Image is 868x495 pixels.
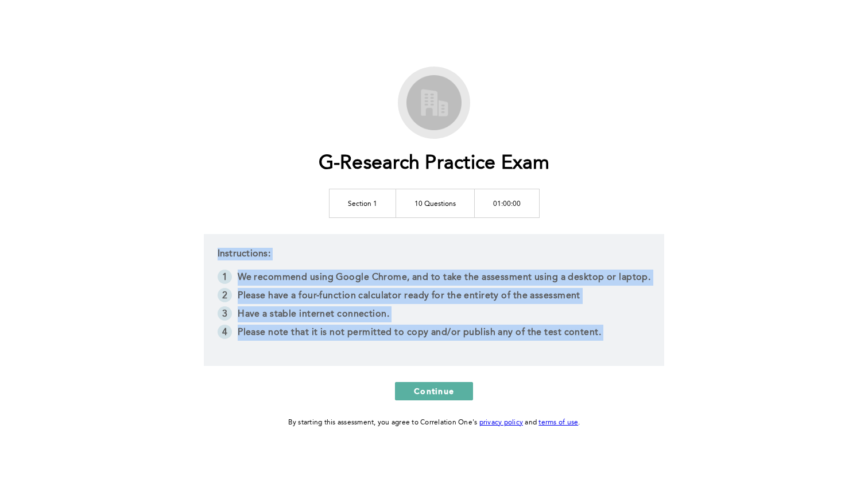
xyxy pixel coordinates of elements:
[395,382,473,400] button: Continue
[218,288,651,306] li: Please have a four-function calculator ready for the entirety of the assessment
[402,71,466,134] img: G-Research
[288,416,580,429] div: By starting this assessment, you agree to Correlation One's and .
[414,385,454,396] span: Continue
[396,189,474,217] td: 10 Questions
[479,419,524,426] a: privacy policy
[204,234,665,366] div: Instructions:
[319,152,550,176] h1: G-Research Practice Exam
[218,325,651,343] li: Please note that it is not permitted to copy and/or publish any of the test content.
[538,419,578,426] a: terms of use
[218,270,651,288] li: We recommend using Google Chrome, and to take the assessment using a desktop or laptop.
[474,189,539,217] td: 01:00:00
[218,306,651,325] li: Have a stable internet connection.
[329,189,396,217] td: Section 1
